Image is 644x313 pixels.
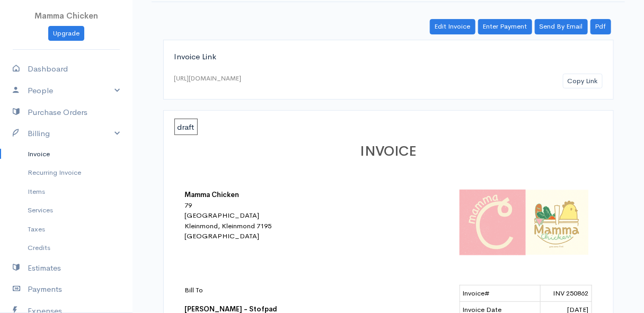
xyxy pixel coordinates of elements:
b: Mamma Chicken [185,190,240,199]
span: draft [174,119,198,135]
a: Pdf [590,19,611,34]
td: INV 250862 [541,285,592,302]
button: Copy Link [563,74,603,89]
a: Enter Payment [478,19,532,34]
div: [URL][DOMAIN_NAME] [174,74,242,83]
td: Invoice# [460,285,541,302]
a: Upgrade [48,26,84,41]
h1: INVOICE [185,144,592,159]
p: Bill To [185,285,370,296]
div: Invoice Link [174,51,603,63]
a: Send By Email [535,19,588,34]
a: Edit Invoice [430,19,475,34]
div: 79 [GEOGRAPHIC_DATA] Kleinmond, Kleinmond 7195 [GEOGRAPHIC_DATA] [185,200,370,242]
img: logo-42320.png [460,190,592,255]
span: Mamma Chicken [34,11,98,21]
